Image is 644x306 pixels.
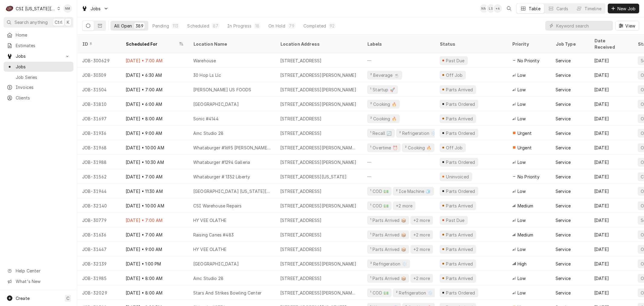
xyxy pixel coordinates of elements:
[280,145,357,151] div: [STREET_ADDRESS][PERSON_NAME][PERSON_NAME]
[280,174,347,180] div: [STREET_ADDRESS][US_STATE]
[77,271,121,285] div: JOB-31985
[370,217,407,223] div: ¹ Parts Arrived 📦
[362,169,435,184] div: —
[16,84,70,90] span: Invoices
[152,23,169,29] div: Pending
[16,278,70,285] span: What's New
[487,4,495,13] div: Lindy Springer's Avatar
[5,4,14,13] div: C
[487,4,495,13] div: LS
[445,290,476,296] div: Parts Ordered
[280,116,322,122] div: [STREET_ADDRESS]
[121,82,188,97] div: [DATE] • 7:00 AM
[517,159,526,165] span: Low
[445,232,474,238] div: Parts Arrived
[280,41,356,47] div: Location Address
[187,23,209,29] div: Scheduled
[589,271,633,285] div: [DATE]
[16,53,61,59] span: Jobs
[608,4,639,13] button: New Job
[4,266,73,276] a: Go to Help Center
[556,217,571,223] div: Service
[589,198,633,213] div: [DATE]
[4,93,73,103] a: Clients
[589,155,633,169] div: [DATE]
[413,275,431,282] div: +2 more
[370,116,397,122] div: ² Cooking 🔥
[280,130,322,136] div: [STREET_ADDRESS]
[413,232,431,238] div: +2 more
[585,5,601,12] div: Timeline
[517,246,526,252] span: Low
[193,217,226,223] div: HY VEE OLATHE
[280,246,322,252] div: [STREET_ADDRESS]
[193,290,261,296] div: Stars And Strikes Bowling Center
[362,155,435,169] div: —
[556,290,571,296] div: Service
[289,23,294,29] div: 79
[77,140,121,155] div: JOB-31968
[517,217,526,223] span: Low
[445,261,474,267] div: Parts Arrived
[399,130,437,136] div: ² Refrigeration ❄️
[589,184,633,198] div: [DATE]
[121,198,188,213] div: [DATE] • 10:00 AM
[370,246,407,252] div: ¹ Parts Arrived 📦
[63,4,72,13] div: NM
[77,97,121,111] div: JOB-31810
[82,41,115,47] div: ID
[370,130,392,136] div: ¹ Recall 🔄
[556,101,571,107] div: Service
[193,246,226,252] div: HY VEE OLATHE
[589,213,633,227] div: [DATE]
[445,275,474,282] div: Parts Arrived
[370,275,407,282] div: ¹ Parts Arrived 📦
[556,86,571,93] div: Service
[121,256,188,271] div: [DATE] • 1:00 PM
[404,145,432,151] div: ² Cooking 🔥
[367,41,430,47] div: Labels
[77,256,121,271] div: JOB-32139
[303,23,326,29] div: Completed
[4,17,73,28] button: Search anythingCtrlK
[16,296,30,301] span: Create
[16,32,70,38] span: Home
[370,261,408,267] div: ² Refrigeration ❄️
[4,51,73,61] a: Go to Jobs
[589,111,633,126] div: [DATE]
[121,184,188,198] div: [DATE] • 11:30 AM
[589,53,633,68] div: [DATE]
[370,203,389,209] div: ¹ COD 💵
[280,159,357,165] div: [STREET_ADDRESS][PERSON_NAME]
[589,68,633,82] div: [DATE]
[280,217,322,223] div: [STREET_ADDRESS]
[121,169,188,184] div: [DATE] • 7:00 AM
[255,23,259,29] div: 18
[589,126,633,140] div: [DATE]
[370,72,400,78] div: ² Beverage ☕️
[121,140,188,155] div: [DATE] • 10:00 AM
[16,74,70,80] span: Job Series
[77,242,121,256] div: JOB-31447
[77,111,121,126] div: JOB-31697
[280,232,322,238] div: [STREET_ADDRESS]
[121,271,188,285] div: [DATE] • 8:00 AM
[504,4,514,13] button: Open search
[77,198,121,213] div: JOB-32140
[517,290,526,296] span: Low
[517,130,532,136] span: Urgent
[268,23,285,29] div: On Hold
[445,72,463,78] div: Off Job
[63,4,72,13] div: Nancy Manuel's Avatar
[370,188,389,194] div: ¹ COD 💵
[77,53,121,68] div: JOB-300629
[517,203,533,209] span: Medium
[77,184,121,198] div: JOB-31944
[493,4,502,13] div: + 4
[16,5,56,12] div: CSI [US_STATE][GEOGRAPHIC_DATA]
[280,57,322,64] div: [STREET_ADDRESS]
[589,82,633,97] div: [DATE]
[280,203,357,209] div: [STREET_ADDRESS][PERSON_NAME]
[556,57,571,64] div: Service
[556,188,571,194] div: Service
